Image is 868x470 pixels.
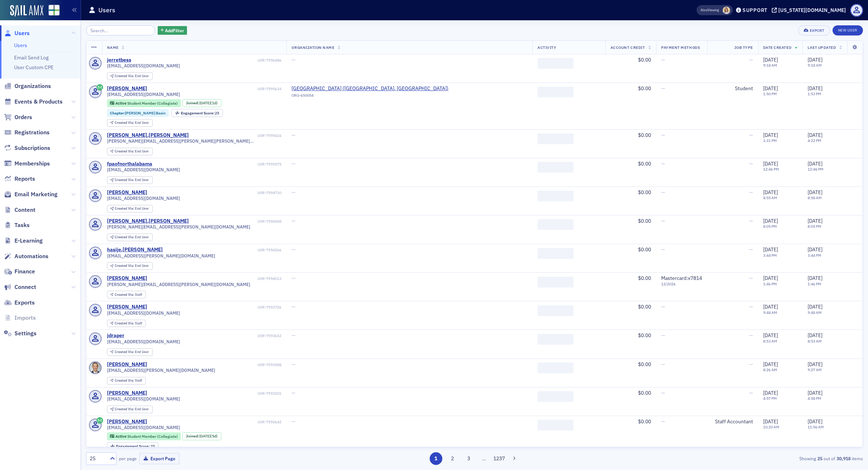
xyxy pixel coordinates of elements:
[749,332,753,339] span: —
[107,390,147,396] div: [PERSON_NAME]
[763,189,778,196] span: [DATE]
[537,362,574,373] span: ‌
[107,72,153,80] div: Created Via: End User
[107,57,131,63] div: jerretbess
[115,263,135,268] span: Created Via :
[4,252,48,260] a: Automations
[638,160,651,167] span: $0.00
[4,160,50,168] a: Memberships
[4,283,36,291] a: Connect
[638,361,651,368] span: $0.00
[107,218,189,224] div: [PERSON_NAME].[PERSON_NAME]
[148,420,281,424] div: USR-7592642
[763,45,791,50] span: Date Created
[110,434,178,438] a: Active Student Member (Collegiate)
[763,167,779,172] time: 12:46 PM
[763,195,777,200] time: 8:55 AM
[808,339,822,344] time: 8:53 AM
[701,8,707,12] div: Also
[763,424,779,429] time: 10:20 AM
[107,161,152,167] a: fpaofnorthalabama
[115,150,149,154] div: End User
[14,98,63,106] span: Events & Products
[638,332,651,339] span: $0.00
[115,235,135,239] span: Created Via :
[148,87,281,91] div: USR-7595634
[661,246,665,253] span: —
[808,63,822,68] time: 9:18 AM
[537,87,574,97] span: ‌
[763,390,778,396] span: [DATE]
[661,303,665,310] span: —
[638,132,651,138] span: $0.00
[661,45,700,50] span: Payment Methods
[749,160,753,167] span: —
[107,275,147,282] div: [PERSON_NAME]
[763,275,778,281] span: [DATE]
[148,391,281,396] div: USR-7593201
[808,45,836,50] span: Last Updated
[537,420,574,431] span: ‌
[115,206,135,211] span: Created Via :
[190,133,281,138] div: USR-7595616
[14,175,35,183] span: Reports
[107,148,153,155] div: Created Via: End User
[107,119,153,127] div: Created Via: End User
[292,160,295,167] span: —
[292,218,295,224] span: —
[808,160,822,167] span: [DATE]
[115,322,142,326] div: Staff
[808,218,822,224] span: [DATE]
[292,189,295,196] span: —
[107,310,180,316] span: [EMAIL_ADDRESS][DOMAIN_NAME]
[763,224,777,229] time: 8:05 PM
[734,45,753,50] span: Job Type
[4,221,30,229] a: Tasks
[119,455,137,462] label: per page
[14,314,36,322] span: Imports
[749,218,753,224] span: —
[158,26,187,35] button: AddFilter
[638,303,651,310] span: $0.00
[14,206,35,214] span: Content
[798,25,830,35] button: Export
[537,248,574,259] span: ‌
[107,304,147,310] div: [PERSON_NAME]
[763,339,777,344] time: 8:53 AM
[4,82,51,90] a: Organizations
[749,303,753,310] span: —
[115,178,149,182] div: End User
[107,291,146,298] div: Created Via: Staff
[292,85,448,92] a: [GEOGRAPHIC_DATA] ([GEOGRAPHIC_DATA], [GEOGRAPHIC_DATA])
[171,109,223,117] div: Engagement Score: 25
[808,167,824,172] time: 12:46 PM
[107,262,153,270] div: Created Via: End User
[115,264,149,268] div: End User
[763,396,777,401] time: 4:57 PM
[186,101,200,105] span: Joined :
[107,176,153,184] div: Created Via: End User
[808,138,821,143] time: 4:22 PM
[115,121,149,125] div: End User
[446,452,459,465] button: 2
[110,110,125,116] span: Chapter :
[14,54,48,61] a: Email Send Log
[4,330,37,337] a: Settings
[107,361,147,368] a: [PERSON_NAME]
[537,58,574,69] span: ‌
[132,58,281,63] div: USR-7596486
[808,253,821,258] time: 3:44 PM
[808,367,822,372] time: 9:27 AM
[808,56,822,63] span: [DATE]
[107,348,153,356] div: Created Via: End User
[107,368,215,373] span: [EMAIL_ADDRESS][PERSON_NAME][DOMAIN_NAME]
[107,247,163,253] a: hasije.[PERSON_NAME]
[4,237,43,245] a: E-Learning
[110,101,178,105] a: Active Student Member (Collegiate)
[86,25,155,35] input: Search…
[107,92,180,97] span: [EMAIL_ADDRESS][DOMAIN_NAME]
[638,56,651,63] span: $0.00
[808,132,822,138] span: [DATE]
[749,189,753,196] span: —
[107,406,153,413] div: Created Via: End User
